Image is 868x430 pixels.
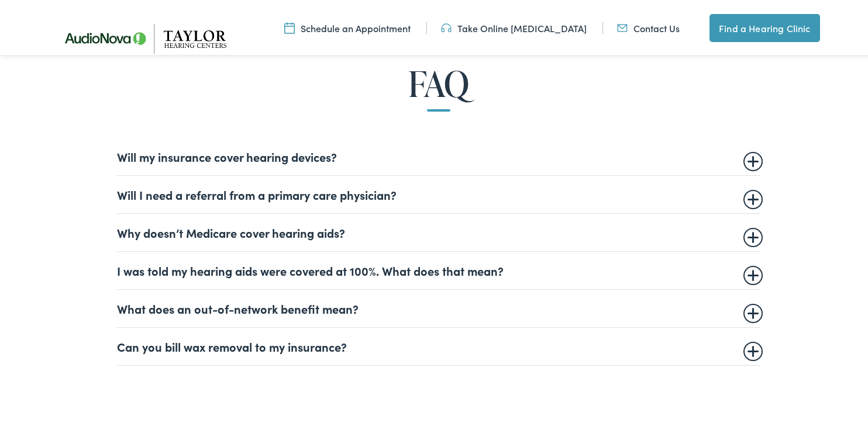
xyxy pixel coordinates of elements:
[284,19,411,32] a: Schedule an Appointment
[117,147,760,161] summary: Will my insurance cover hearing devices?
[43,62,834,100] h2: FAQ
[117,223,760,237] summary: Why doesn’t Medicare cover hearing aids?
[117,337,760,351] summary: Can you bill wax removal to my insurance?
[117,261,760,275] summary: I was told my hearing aids were covered at 100%. What does that mean?
[441,19,452,32] img: utility icon
[117,299,760,313] summary: What does an out-of-network benefit mean?
[284,19,295,32] img: utility icon
[617,19,628,32] img: utility icon
[709,12,819,40] a: Find a Hearing Clinic
[441,19,587,32] a: Take Online [MEDICAL_DATA]
[117,185,760,199] summary: Will I need a referral from a primary care physician?
[617,19,680,32] a: Contact Us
